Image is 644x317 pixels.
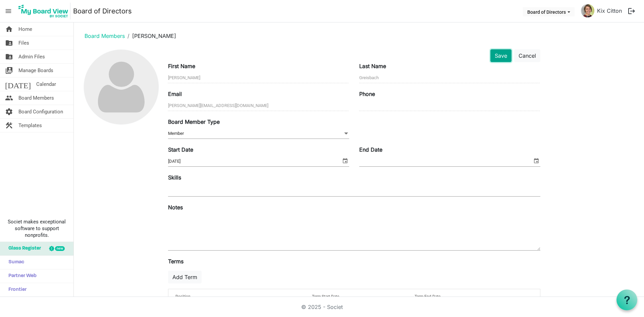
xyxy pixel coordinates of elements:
a: Board Members [85,33,125,39]
span: Admin Files [18,50,45,63]
img: ZrYDdGQ-fuEBFV3NAyFMqDONRWawSuyGtn_1wO1GK05fcR2tLFuI_zsGcjlPEZfhotkKuYdlZCk1m-6yt_1fgA_thumb.png [581,4,594,17]
span: folder_shared [5,36,13,50]
span: Glass Register [5,242,41,255]
img: no-profile-picture.svg [84,50,159,124]
button: logout [625,4,639,18]
span: Term End Date [415,294,440,299]
span: people [5,91,13,105]
span: folder_shared [5,50,13,63]
span: settings [5,105,13,118]
span: Calendar [36,77,56,91]
label: First Name [168,62,195,70]
button: Cancel [514,49,540,62]
label: Start Date [168,146,193,154]
span: Board Configuration [18,105,63,118]
span: Position [175,294,191,299]
a: © 2025 - Societ [301,304,343,310]
label: Terms [168,257,183,265]
img: My Board View Logo [16,3,70,19]
span: Societ makes exceptional software to support nonprofits. [3,218,70,239]
span: Manage Boards [18,64,53,77]
div: new [55,246,65,251]
span: Sumac [5,256,24,269]
span: construction [5,119,13,132]
label: Phone [359,90,375,98]
button: Add Term [168,271,202,283]
span: home [5,22,13,36]
span: switch_account [5,64,13,77]
label: Last Name [359,62,386,70]
span: select [341,156,349,165]
span: Board Members [18,91,54,105]
li: [PERSON_NAME] [125,32,176,40]
a: Board of Directors [73,4,132,18]
span: Templates [18,119,42,132]
label: Email [168,90,182,98]
span: Files [18,36,29,50]
label: Notes [168,203,183,211]
span: [DATE] [5,77,31,91]
label: Skills [168,173,181,181]
span: menu [2,5,15,17]
span: select [532,156,540,165]
span: Home [18,22,32,36]
span: Partner Web [5,269,37,283]
a: My Board View Logo [16,3,73,19]
label: Board Member Type [168,118,220,126]
label: End Date [359,146,382,154]
a: Kix Citton [594,4,625,17]
span: Term Start Date [312,294,339,299]
span: Frontier [5,283,26,297]
button: Save [490,49,512,62]
button: Board of Directors dropdownbutton [523,7,575,16]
